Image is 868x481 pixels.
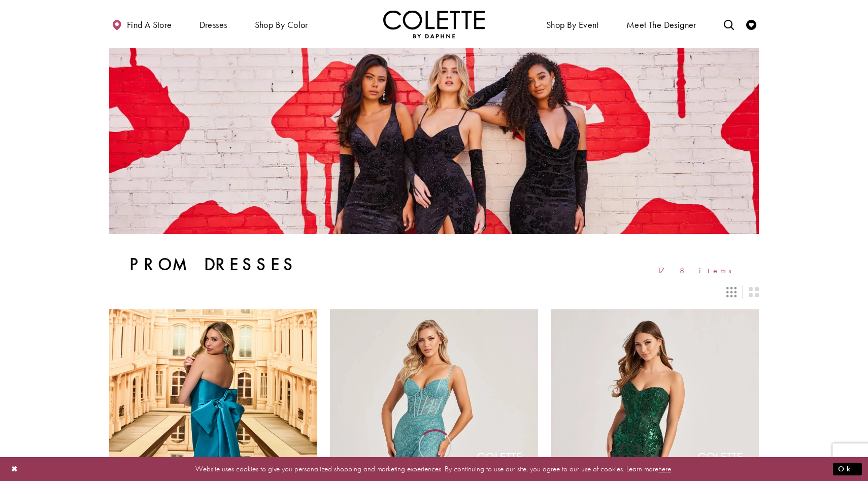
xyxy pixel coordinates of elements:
[626,20,696,30] span: Meet the designer
[127,20,172,30] span: Find a store
[749,287,759,297] span: Switch layout to 2 columns
[721,10,737,38] a: Toggle search
[833,463,862,475] button: Submit Dialog
[129,254,297,275] h1: Prom Dresses
[252,10,311,38] span: Shop by color
[657,266,739,275] span: 178 items
[546,20,599,30] span: Shop By Event
[255,20,308,30] span: Shop by color
[109,10,174,38] a: Find a store
[73,462,795,476] p: Website uses cookies to give you personalized shopping and marketing experiences. By continuing t...
[199,20,227,30] span: Dresses
[6,460,23,478] button: Close Dialog
[197,10,230,38] span: Dresses
[383,10,485,38] img: Colette by Daphne
[658,464,671,474] a: here
[744,10,759,38] a: Check Wishlist
[624,10,699,38] a: Meet the designer
[103,281,765,303] div: Layout Controls
[544,10,602,38] span: Shop By Event
[383,10,485,38] a: Visit Home Page
[726,287,737,297] span: Switch layout to 3 columns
